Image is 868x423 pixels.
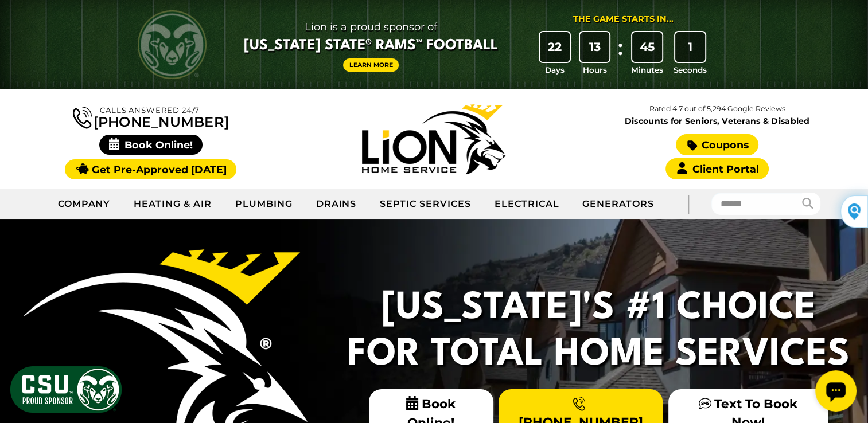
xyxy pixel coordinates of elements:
a: Client Portal [665,158,769,179]
div: Open chat widget [5,5,46,46]
img: Lion Home Service [362,104,505,174]
p: Rated 4.7 out of 5,294 Google Reviews [575,103,859,115]
span: Minutes [631,64,663,76]
span: [US_STATE] State® Rams™ Football [244,36,498,56]
div: The Game Starts in... [573,13,674,26]
span: Seconds [674,64,707,76]
a: Drains [305,190,369,218]
a: Septic Services [368,190,482,218]
span: Days [545,64,565,76]
a: Plumbing [224,190,305,218]
div: 13 [580,32,610,62]
img: CSU Rams logo [138,10,207,79]
a: Get Pre-Approved [DATE] [65,159,236,179]
div: : [614,32,626,76]
span: Hours [583,64,607,76]
div: 45 [632,32,662,62]
a: Generators [571,190,665,218]
span: Lion is a proud sponsor of [244,18,498,36]
a: Heating & Air [122,190,223,218]
h2: [US_STATE]'s #1 Choice For Total Home Services [340,285,857,378]
span: Discounts for Seniors, Veterans & Disabled [578,117,857,125]
img: CSU Sponsor Badge [9,365,123,414]
a: Electrical [483,190,571,218]
div: | [665,189,711,219]
a: Company [46,190,123,218]
a: Learn More [343,58,399,72]
a: [PHONE_NUMBER] [73,104,229,129]
span: Book Online! [99,135,203,155]
a: Coupons [676,134,758,155]
div: 22 [540,32,570,62]
div: 1 [675,32,705,62]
